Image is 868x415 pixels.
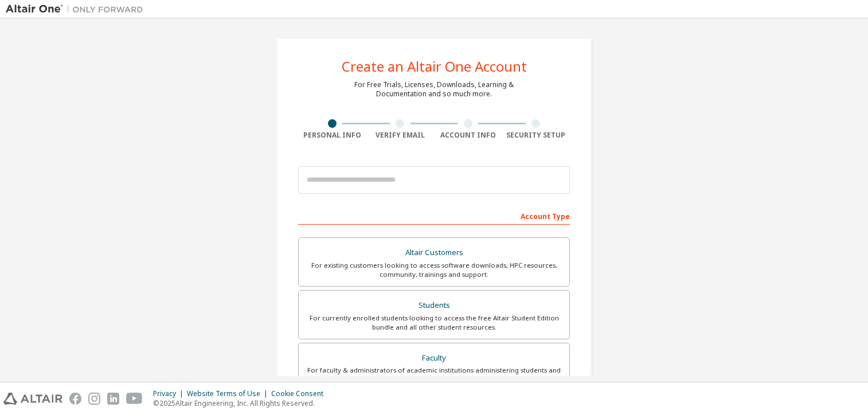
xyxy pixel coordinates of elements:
[187,389,271,398] div: Website Terms of Use
[3,393,62,405] img: altair_logo.svg
[153,389,187,398] div: Privacy
[434,131,502,140] div: Account Info
[298,206,570,225] div: Account Type
[107,393,119,405] img: linkedin.svg
[6,3,149,15] img: Altair One
[306,245,562,261] div: Altair Customers
[306,261,562,279] div: For existing customers looking to access software downloads, HPC resources, community, trainings ...
[306,350,562,366] div: Faculty
[88,393,100,405] img: instagram.svg
[502,131,570,140] div: Security Setup
[354,80,514,99] div: For Free Trials, Licenses, Downloads, Learning & Documentation and so much more.
[126,393,143,405] img: youtube.svg
[153,398,330,408] p: © 2025 Altair Engineering, Inc. All Rights Reserved.
[306,366,562,384] div: For faculty & administrators of academic institutions administering students and accessing softwa...
[342,60,527,73] div: Create an Altair One Account
[298,131,366,140] div: Personal Info
[366,131,435,140] div: Verify Email
[306,297,562,314] div: Students
[271,389,330,398] div: Cookie Consent
[306,314,562,332] div: For currently enrolled students looking to access the free Altair Student Edition bundle and all ...
[69,393,81,405] img: facebook.svg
